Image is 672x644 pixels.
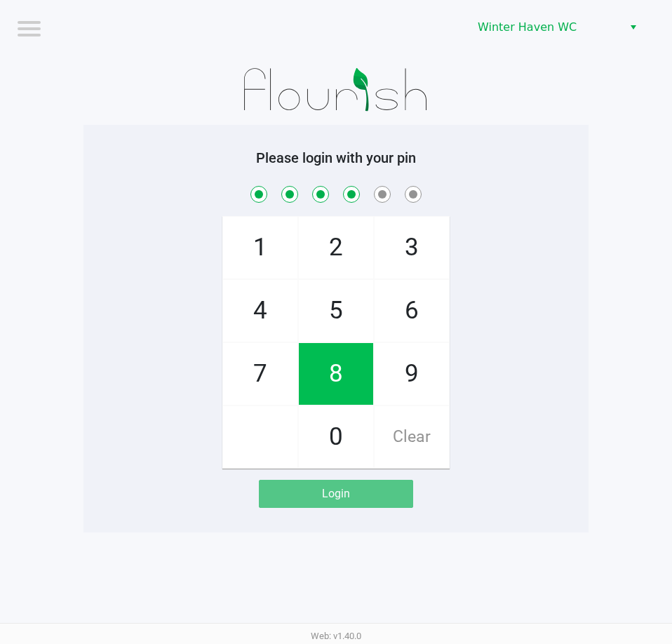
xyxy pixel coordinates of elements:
span: 2 [299,217,373,279]
span: 4 [223,280,297,342]
span: 6 [375,280,449,342]
span: 8 [299,343,373,405]
span: 0 [299,406,373,468]
span: Clear [375,406,449,468]
span: 9 [375,343,449,405]
span: 3 [375,217,449,279]
span: 7 [223,343,297,405]
span: Winter Haven WC [478,19,614,36]
span: 1 [223,217,297,279]
span: 5 [299,280,373,342]
span: Web: v1.40.0 [311,631,361,641]
h5: Please login with your pin [94,149,578,166]
button: Select [623,15,643,40]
